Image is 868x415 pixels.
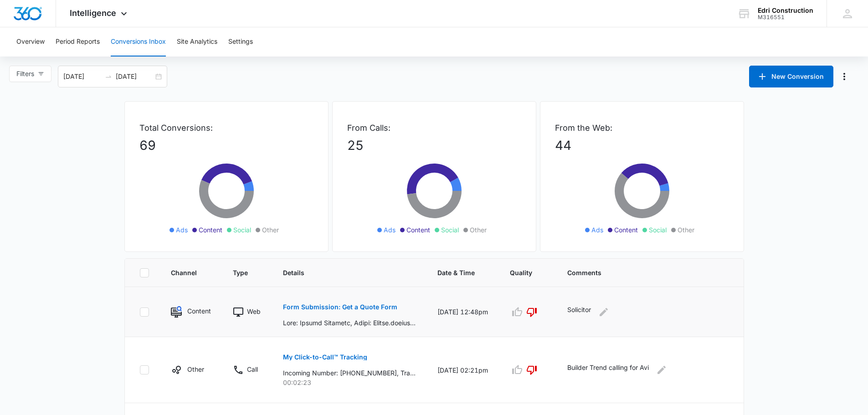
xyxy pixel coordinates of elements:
button: Filters [9,66,51,82]
span: Content [199,225,222,235]
input: Start date [63,72,101,82]
p: Other [187,364,204,374]
button: Conversions Inbox [111,27,166,56]
button: Period Reports [56,27,100,56]
button: Form Submission: Get a Quote Form [283,296,397,318]
p: From Calls: [347,122,521,134]
span: Social [441,225,459,235]
td: [DATE] 02:21pm [426,337,499,403]
button: New Conversion [749,66,833,87]
div: account name [758,7,813,14]
p: Form Submission: Get a Quote Form [283,304,397,310]
span: Date & Time [437,268,475,277]
p: Total Conversions: [139,122,313,134]
span: Channel [171,268,198,277]
span: Content [406,225,430,235]
p: 69 [139,136,313,155]
p: Lore: Ipsumd Sitametc, Adipi: Elitse.doeiusmodtemporin@utlab.etd, Magna: 7449402563, Aliq Enimadm... [283,318,416,328]
span: Type [233,268,248,277]
span: Content [614,225,638,235]
p: Builder Trend calling for Avi [567,363,649,377]
span: Other [262,225,279,235]
p: From the Web: [555,122,729,134]
span: to [105,73,112,80]
span: Social [649,225,667,235]
button: Settings [228,27,253,56]
button: Edit Comments [654,363,669,377]
p: Content [187,306,211,316]
div: account id [758,14,813,20]
p: Solicitor [567,305,591,319]
span: Social [233,225,251,235]
p: My Click-to-Call™ Tracking [283,354,367,360]
span: Comments [567,268,715,277]
span: Details [283,268,402,277]
input: End date [116,72,154,82]
p: 44 [555,136,729,155]
button: My Click-to-Call™ Tracking [283,346,367,368]
button: Manage Numbers [837,69,852,84]
span: Filters [16,69,34,79]
p: Web [247,307,261,316]
span: Ads [591,225,603,235]
button: Site Analytics [177,27,217,56]
span: swap-right [105,73,112,80]
p: 00:02:23 [283,378,416,387]
button: Edit Comments [596,305,611,319]
span: Intelligence [70,8,116,18]
p: Incoming Number: [PHONE_NUMBER], Tracking Number: [PHONE_NUMBER], Ring To: [PHONE_NUMBER], Caller... [283,368,416,378]
span: Other [678,225,694,235]
p: Call [247,364,258,374]
span: Ads [176,225,188,235]
span: Quality [510,268,532,277]
button: Overview [16,27,45,56]
span: Ads [384,225,395,235]
span: Other [470,225,487,235]
p: 25 [347,136,521,155]
td: [DATE] 12:48pm [426,287,499,337]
